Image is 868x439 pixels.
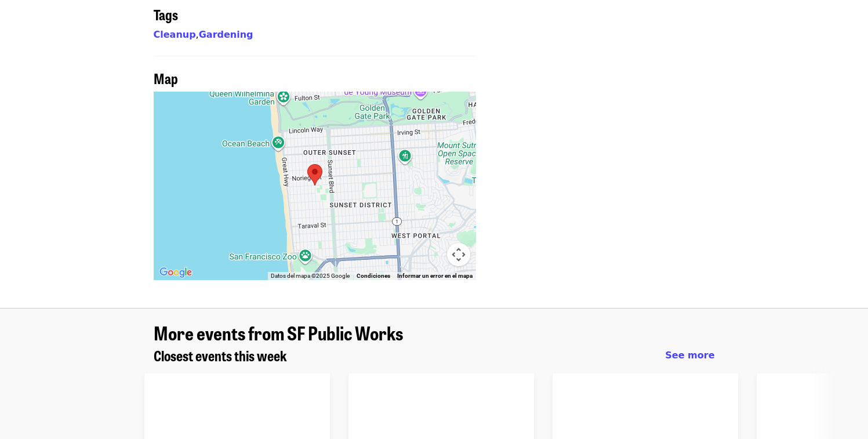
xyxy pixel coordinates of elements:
[154,347,287,364] a: Closest events this week
[154,68,178,88] span: Map
[357,273,390,279] a: Condiciones (se abre en una nueva pestaña)
[154,345,287,365] span: Closest events this week
[271,273,350,279] span: Datos del mapa ©2025 Google
[447,243,470,266] button: Controles de visualización del mapa
[665,349,714,362] a: See more
[154,29,196,40] a: Cleanup
[154,29,199,40] span: ,
[157,265,195,280] a: Abrir esta área en Google Maps (se abre en una ventana nueva)
[199,29,253,40] a: Gardening
[157,265,195,280] img: Google
[144,347,724,364] div: Closest events this week
[154,4,178,24] span: Tags
[154,319,403,346] span: More events from SF Public Works
[665,350,714,361] span: See more
[397,273,473,279] a: Informar un error en el mapa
